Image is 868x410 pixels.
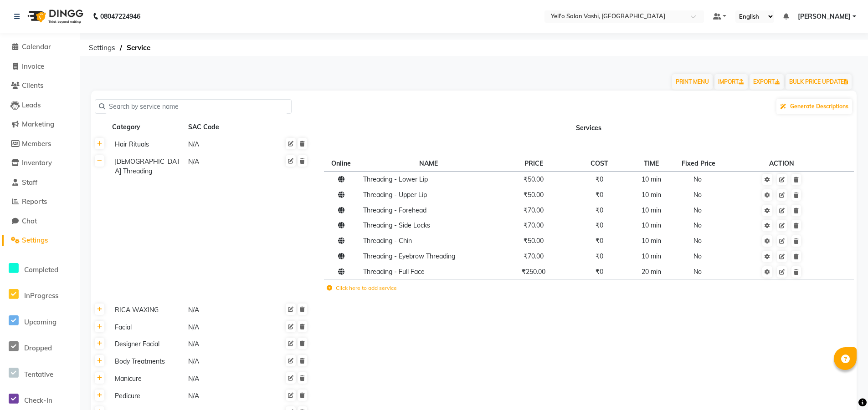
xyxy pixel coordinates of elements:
[363,221,430,229] span: Threading - Side Locks
[187,139,260,150] div: N/A
[24,318,56,326] span: Upcoming
[24,291,58,300] span: InProgress
[360,156,497,172] th: NAME
[187,156,260,177] div: N/A
[524,175,544,183] span: ₹50.00
[2,81,77,91] a: Clients
[693,268,702,276] span: No
[187,373,260,385] div: N/A
[2,42,77,52] a: Calendar
[22,139,51,148] span: Members
[24,265,58,274] span: Completed
[750,74,784,90] a: EXPORT
[629,156,674,172] th: TIME
[321,119,857,136] th: Services
[111,304,184,316] div: RICA WAXING
[596,268,603,276] span: ₹0
[111,356,184,367] div: Body Treatments
[187,121,260,133] div: SAC Code
[724,156,839,172] th: ACTION
[22,81,43,90] span: Clients
[111,156,184,177] div: [DEMOGRAPHIC_DATA] Threading
[714,74,748,90] a: IMPORT
[111,139,184,150] div: Hair Rituals
[522,268,545,276] span: ₹250.00
[693,237,702,245] span: No
[642,252,661,260] span: 10 min
[24,344,52,352] span: Dropped
[596,221,603,229] span: ₹0
[642,191,661,199] span: 10 min
[596,175,603,183] span: ₹0
[327,284,397,292] label: Click here to add service
[776,99,852,114] button: Generate Descriptions
[187,322,260,333] div: N/A
[363,175,428,183] span: Threading - Lower Lip
[2,139,77,149] a: Members
[22,236,48,244] span: Settings
[187,390,260,402] div: N/A
[642,237,661,245] span: 10 min
[497,156,570,172] th: PRICE
[693,175,702,183] span: No
[790,103,848,110] span: Generate Descriptions
[830,374,859,401] iframe: chat widget
[693,252,702,260] span: No
[642,221,661,229] span: 10 min
[324,156,360,172] th: Online
[111,339,184,350] div: Designer Facial
[111,390,184,402] div: Pedicure
[642,175,661,183] span: 10 min
[187,304,260,316] div: N/A
[524,191,544,199] span: ₹50.00
[2,61,77,72] a: Invoice
[570,156,628,172] th: COST
[84,40,120,56] span: Settings
[596,252,603,260] span: ₹0
[2,119,77,130] a: Marketing
[524,221,544,229] span: ₹70.00
[22,62,44,71] span: Invoice
[111,322,184,333] div: Facial
[24,396,52,405] span: Check-In
[2,216,77,227] a: Chat
[22,158,52,167] span: Inventory
[674,156,724,172] th: Fixed Price
[24,370,53,379] span: Tentative
[22,217,37,225] span: Chat
[524,252,544,260] span: ₹70.00
[22,178,37,187] span: Staff
[596,237,603,245] span: ₹0
[363,191,427,199] span: Threading - Upper Lip
[596,206,603,214] span: ₹0
[596,191,603,199] span: ₹0
[2,158,77,168] a: Inventory
[22,120,54,128] span: Marketing
[786,74,852,90] button: BULK PRICE UPDATE
[2,197,77,207] a: Reports
[642,268,661,276] span: 20 min
[363,252,455,260] span: Threading - Eyebrow Threading
[524,206,544,214] span: ₹70.00
[22,42,51,51] span: Calendar
[23,4,86,29] img: logo
[672,74,713,90] button: PRINT MENU
[22,101,41,109] span: Leads
[105,100,288,114] input: Search by service name
[187,356,260,367] div: N/A
[693,206,702,214] span: No
[22,197,47,206] span: Reports
[2,100,77,111] a: Leads
[2,235,77,246] a: Settings
[693,191,702,199] span: No
[2,177,77,188] a: Staff
[693,221,702,229] span: No
[363,268,425,276] span: Threading - Full Face
[111,373,184,385] div: Manicure
[524,237,544,245] span: ₹50.00
[100,4,140,29] b: 08047224946
[122,40,155,56] span: Service
[798,12,851,21] span: [PERSON_NAME]
[363,206,426,214] span: Threading - Forehead
[111,121,184,133] div: Category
